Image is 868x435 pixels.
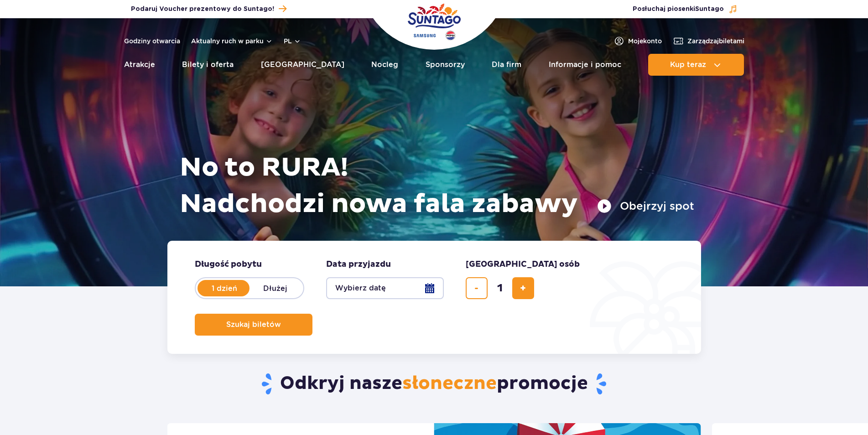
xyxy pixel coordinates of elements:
span: Suntago [695,6,724,12]
span: słoneczne [402,372,497,395]
span: Długość pobytu [195,259,262,270]
a: Zarządzajbiletami [673,36,744,47]
a: Informacje i pomoc [549,54,621,76]
form: Planowanie wizyty w Park of Poland [167,241,701,354]
button: Kup teraz [648,54,744,76]
span: Podaruj Voucher prezentowy do Suntago! [131,5,274,14]
span: Szukaj biletów [226,321,281,329]
span: Zarządzaj biletami [687,36,744,46]
label: Dłużej [249,279,301,298]
span: Kup teraz [670,61,706,69]
a: Nocleg [371,54,398,76]
span: Data przyjazdu [326,259,391,270]
button: pl [284,36,301,46]
a: Dla firm [492,54,521,76]
span: Posłuchaj piosenki [633,5,724,14]
label: 1 dzień [198,279,250,298]
button: usuń bilet [466,277,488,299]
a: Mojekonto [613,36,662,47]
button: Posłuchaj piosenkiSuntago [633,5,738,14]
span: [GEOGRAPHIC_DATA] osób [466,259,580,270]
button: Szukaj biletów [195,314,312,336]
a: Bilety i oferta [182,54,234,76]
span: Moje konto [628,36,662,46]
a: Atrakcje [124,54,155,76]
button: Wybierz datę [326,277,444,299]
a: [GEOGRAPHIC_DATA] [261,54,344,76]
a: Podaruj Voucher prezentowy do Suntago! [131,3,286,15]
button: Aktualny ruch w parku [191,37,273,45]
button: Obejrzyj spot [597,199,694,213]
h2: Odkryj nasze promocje [167,372,701,396]
h1: No to RURA! Nadchodzi nowa fala zabawy [180,150,694,223]
input: liczba biletów [489,277,511,299]
button: dodaj bilet [512,277,534,299]
a: Godziny otwarcia [124,36,180,46]
a: Sponsorzy [426,54,465,76]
